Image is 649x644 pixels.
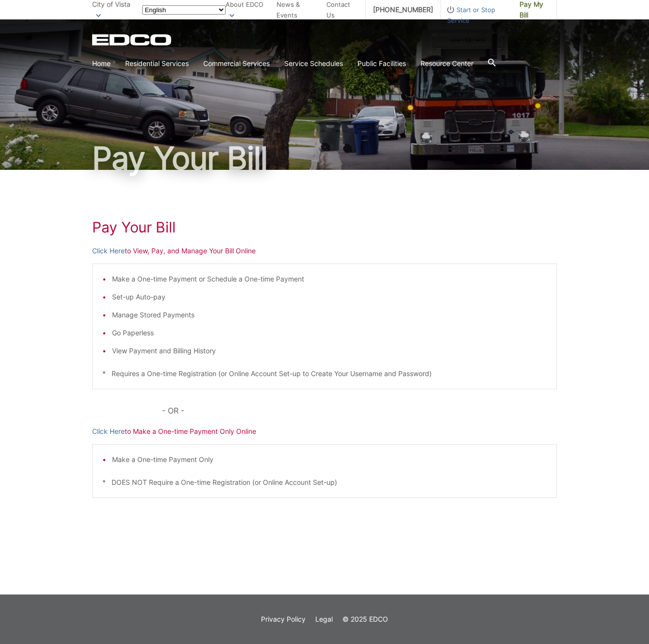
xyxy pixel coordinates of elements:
li: Make a One-time Payment or Schedule a One-time Payment [112,274,547,284]
li: Manage Stored Payments [112,310,547,320]
a: Resource Center [421,58,473,69]
a: Residential Services [125,58,189,69]
p: to View, Pay, and Manage Your Bill Online [92,246,557,256]
p: * Requires a One-time Registration (or Online Account Set-up to Create Your Username and Password) [102,368,547,379]
h1: Pay Your Bill [92,218,557,236]
p: - OR - [162,404,557,417]
a: Service Schedules [284,58,343,69]
a: Home [92,58,111,69]
li: Make a One-time Payment Only [112,454,547,465]
li: View Payment and Billing History [112,346,547,356]
a: Public Facilities [357,58,406,69]
p: © 2025 EDCO [342,614,388,625]
a: Click Here [92,426,125,437]
a: Click Here [92,246,125,256]
li: Set-up Auto-pay [112,292,547,302]
select: Select a language [142,5,226,15]
a: Privacy Policy [261,614,306,625]
h1: Pay Your Bill [92,143,557,174]
li: Go Paperless [112,328,547,338]
p: * DOES NOT Require a One-time Registration (or Online Account Set-up) [102,477,547,488]
a: Legal [315,614,333,625]
a: EDCD logo. Return to the homepage. [92,34,173,46]
a: Commercial Services [203,58,270,69]
p: to Make a One-time Payment Only Online [92,426,557,437]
